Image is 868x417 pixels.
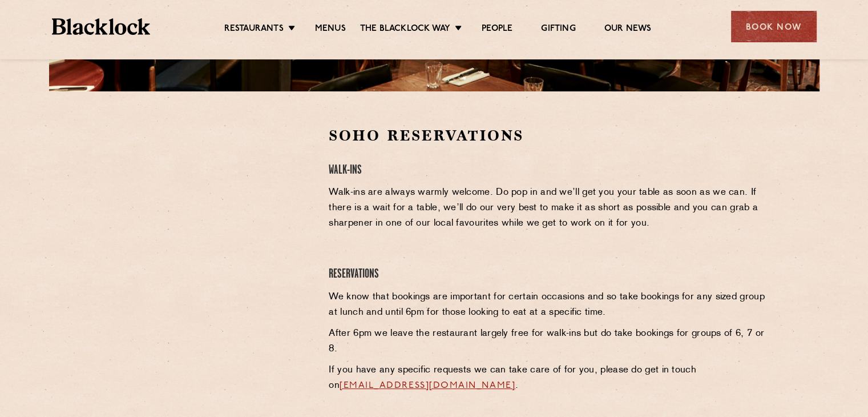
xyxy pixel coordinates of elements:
a: The Blacklock Way [360,23,450,36]
img: BL_Textured_Logo-footer-cropped.svg [52,18,151,35]
p: If you have any specific requests we can take care of for you, please do get in touch on . [329,363,766,394]
a: Menus [315,23,346,36]
a: Restaurants [224,23,284,36]
iframe: OpenTable make booking widget [143,126,271,298]
p: After 6pm we leave the restaurant largely free for walk-ins but do take bookings for groups of 6,... [329,326,766,357]
p: We know that bookings are important for certain occasions and so take bookings for any sized grou... [329,290,766,320]
p: Walk-ins are always warmly welcome. Do pop in and we’ll get you your table as soon as we can. If ... [329,185,766,231]
div: Book Now [731,11,817,42]
a: Gifting [541,23,575,36]
h4: Walk-Ins [329,163,766,178]
a: [EMAIL_ADDRESS][DOMAIN_NAME] [340,381,515,390]
h2: Soho Reservations [329,126,766,146]
a: People [482,23,512,36]
h4: Reservations [329,267,766,282]
a: Our News [604,23,652,36]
